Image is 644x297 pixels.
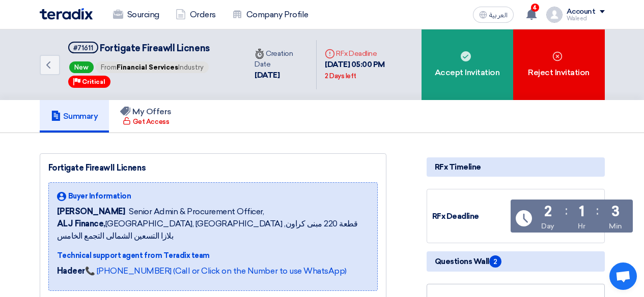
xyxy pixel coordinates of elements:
a: Sourcing [105,4,167,26]
div: Accept Invitation [422,29,513,100]
div: 2 [544,205,552,219]
div: Hr [578,221,585,232]
div: Day [541,221,554,232]
span: Fortigate Fireawll Licnens [100,43,210,54]
span: Questions Wall [435,255,501,268]
h5: Summary [51,111,98,121]
span: New [69,61,94,73]
div: 3 [611,205,620,219]
div: RFx Timeline [427,157,605,177]
span: [PERSON_NAME] [57,206,125,218]
div: [DATE] 05:00 PM [325,59,413,82]
span: Critical [82,78,105,85]
img: profile_test.png [546,7,563,23]
h5: My Offers [120,107,172,117]
span: 2 [489,255,501,268]
div: Get Access [123,117,169,127]
strong: Hadeer [57,266,85,276]
div: Open chat [609,262,637,290]
div: RFx Deadline [432,211,509,222]
a: Summary [40,100,109,133]
span: [GEOGRAPHIC_DATA], [GEOGRAPHIC_DATA] ,قطعة 220 مبنى كراون بلازا التسعين الشمالى التجمع الخامس [57,218,369,242]
span: 4 [531,4,539,12]
a: Orders [167,4,224,26]
span: العربية [489,12,508,19]
span: From Industry [96,61,209,73]
div: Account [567,8,596,16]
a: Company Profile [224,4,317,26]
a: 📞 [PHONE_NUMBER] (Call or Click on the Number to use WhatsApp) [85,266,347,276]
a: My Offers Get Access [109,100,183,133]
div: [DATE] [255,70,308,81]
div: RFx Deadline [325,48,413,59]
b: ALJ Finance, [57,219,105,228]
img: Teradix logo [40,8,93,20]
div: #71611 [73,45,93,51]
span: Senior Admin & Procurement Officer, [129,206,264,218]
button: العربية [473,7,514,23]
div: Fortigate Fireawll Licnens [48,162,378,174]
div: Creation Date [255,48,308,70]
h5: Fortigate Fireawll Licnens [68,42,210,54]
div: Technical support agent from Teradix team [57,250,369,261]
div: Min [609,221,622,232]
div: Reject Invitation [513,29,605,100]
span: Financial Services [117,63,178,71]
div: Waleed [567,16,605,21]
div: : [596,202,599,220]
div: 1 [579,205,584,219]
span: Buyer Information [68,191,131,202]
div: : [565,202,568,220]
div: 2 Days left [325,71,356,81]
